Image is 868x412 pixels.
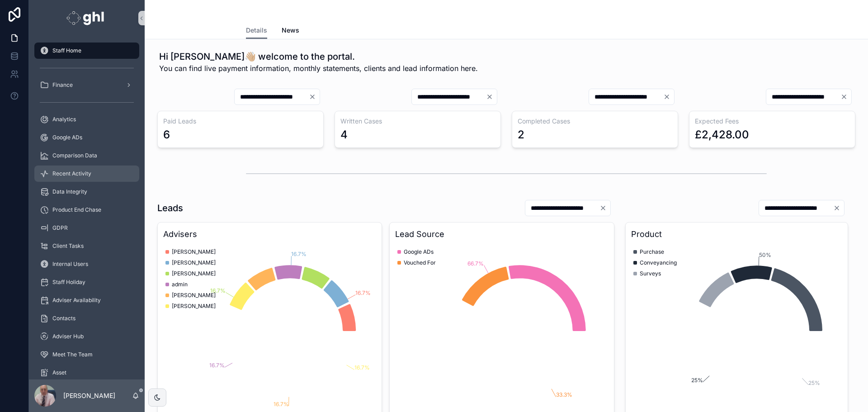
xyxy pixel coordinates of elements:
a: Adviser Hub [34,328,139,345]
span: Finance [52,81,73,89]
div: 2 [518,128,524,142]
a: News [282,22,299,40]
h3: Advisers [163,228,376,241]
tspan: 16.7% [355,289,371,296]
span: Product End Chase [52,206,101,213]
span: Google ADs [404,248,434,256]
span: Adviser Hub [52,333,84,340]
tspan: 16.7% [210,287,226,294]
button: Clear [599,204,610,212]
h1: Leads [157,202,183,214]
span: Adviser Availability [52,297,101,304]
span: [PERSON_NAME] [172,270,216,277]
a: Meet The Team [34,346,139,363]
span: [PERSON_NAME] [172,303,216,310]
button: Clear [486,93,497,100]
span: Google ADs [52,134,82,141]
a: Product End Chase [34,202,139,218]
a: Finance [34,77,139,93]
span: Client Tasks [52,242,84,250]
tspan: 16.7% [291,251,307,257]
div: £2,428.00 [695,128,749,142]
button: Clear [833,204,844,212]
span: Purchase [640,248,664,256]
img: App logo [66,11,107,25]
h3: Lead Source [395,228,608,241]
button: Clear [840,93,851,100]
tspan: 16.7% [209,362,225,369]
span: You can find live payment information, monthly statements, clients and lead information here. [159,63,478,74]
span: admin [172,281,188,288]
span: Surveys [640,270,661,277]
span: [PERSON_NAME] [172,248,216,256]
h3: Product [631,228,842,241]
div: scrollable content [29,36,145,379]
a: Staff Holiday [34,274,139,290]
a: Recent Activity [34,166,139,182]
span: Staff Home [52,47,81,54]
button: Clear [309,93,320,100]
a: Internal Users [34,256,139,272]
span: News [282,26,299,35]
h3: Written Cases [340,117,495,126]
span: Meet The Team [52,351,93,358]
span: [PERSON_NAME] [172,292,216,299]
tspan: 66.7% [468,260,484,267]
a: Client Tasks [34,238,139,254]
h1: Hi [PERSON_NAME]👋🏼 welcome to the portal. [159,50,478,63]
span: Data Integrity [52,188,87,195]
span: Asset [52,369,66,376]
span: Recent Activity [52,170,91,177]
a: Data Integrity [34,184,139,200]
span: Internal Users [52,260,88,268]
p: [PERSON_NAME] [63,391,115,400]
span: Contacts [52,315,75,322]
a: GDPR [34,220,139,236]
tspan: 50% [759,251,771,258]
div: 6 [163,128,170,142]
div: 4 [340,128,348,142]
h3: Paid Leads [163,117,318,126]
tspan: 16.7% [354,364,370,371]
span: [PERSON_NAME] [172,259,216,266]
h3: Expected Fees [695,117,849,126]
tspan: 33.3% [556,391,572,398]
span: Details [246,26,267,35]
tspan: 16.7% [274,401,289,407]
a: Contacts [34,310,139,327]
button: Clear [663,93,674,100]
span: Conveyancing [640,259,677,266]
a: Comparison Data [34,147,139,164]
a: Google ADs [34,129,139,146]
a: Staff Home [34,43,139,59]
span: Comparison Data [52,152,97,159]
a: Details [246,22,267,39]
h3: Completed Cases [518,117,672,126]
span: GDPR [52,224,68,232]
span: Analytics [52,116,76,123]
tspan: 25% [808,379,820,386]
a: Adviser Availability [34,292,139,308]
span: Vouched For [404,259,436,266]
span: Staff Holiday [52,279,85,286]
a: Asset [34,365,139,381]
a: Analytics [34,111,139,128]
tspan: 25% [691,377,703,384]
